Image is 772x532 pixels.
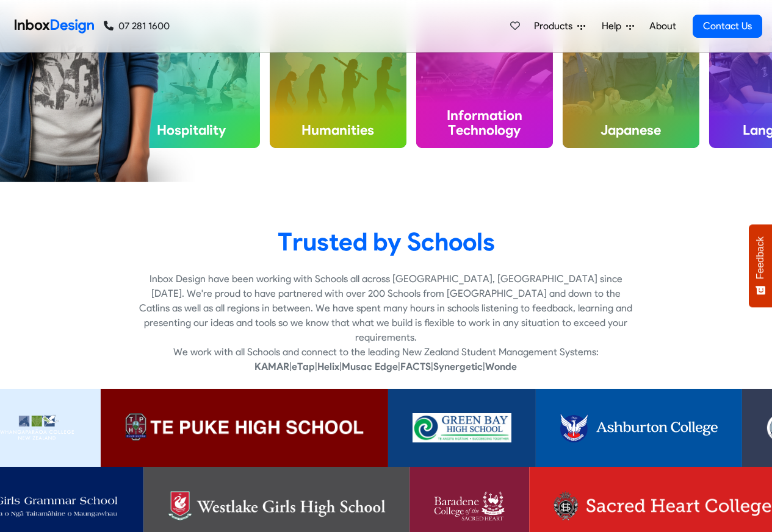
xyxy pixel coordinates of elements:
img: Sacred Heart College (Lower Hutt) [554,491,771,520]
h4: Information Technology [416,98,553,148]
h4: Humanities [270,112,406,147]
h4: Japanese [563,112,699,147]
strong: Helix [317,361,339,372]
img: Ashburton College [560,413,718,442]
img: Baradene College [434,491,505,520]
span: Feedback [755,236,766,279]
p: Inbox Design have been working with Schools all across [GEOGRAPHIC_DATA], [GEOGRAPHIC_DATA] since... [138,272,634,345]
strong: Musac Edge [342,361,398,372]
img: Westlake Girls’ High School [168,491,385,520]
button: Feedback - Show survey [749,224,772,307]
p: | | | | | | [138,360,634,374]
img: Green Bay High School [413,413,511,442]
a: Contact Us [693,15,762,38]
span: Help [602,19,626,34]
a: Help [597,14,639,38]
strong: Wonde [485,361,517,372]
a: 07 281 1600 [104,19,170,34]
strong: FACTS [400,361,431,372]
heading: Trusted by Schools [9,226,763,257]
strong: eTap [292,361,315,372]
a: About [646,14,679,38]
img: Te Puke High School [125,413,363,442]
a: Products [529,14,590,38]
span: Products [534,19,577,34]
strong: Synergetic [433,361,483,372]
strong: KAMAR [254,361,289,372]
p: We work with all Schools and connect to the leading New Zealand Student Management Systems: [138,345,634,360]
h4: Hospitality [123,112,260,147]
